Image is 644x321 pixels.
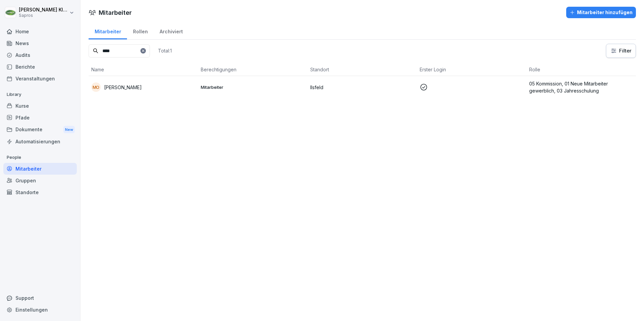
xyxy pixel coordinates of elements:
a: Standorte [3,186,77,198]
p: Ilsfeld [310,84,414,91]
th: Erster Login [417,63,526,76]
p: [PERSON_NAME] [104,84,142,91]
a: Audits [3,49,77,61]
div: Support [3,292,77,304]
div: MO [91,82,101,92]
a: DokumenteNew [3,123,77,136]
th: Name [89,63,198,76]
p: People [3,152,77,163]
a: Mitarbeiter [89,22,127,39]
a: Einstellungen [3,304,77,316]
div: Mitarbeiter hinzufügen [570,9,633,16]
a: Automatisierungen [3,136,77,147]
p: Total: 1 [158,47,172,54]
p: 05 Kommission, 01 Neue Mitarbeiter gewerblich, 03 Jahresschulung [529,80,633,94]
p: Mitarbeiter [201,84,305,90]
div: New [63,126,75,134]
div: Dokumente [3,123,77,136]
a: News [3,37,77,49]
p: Sapros [19,13,68,18]
h1: Mitarbeiter [99,8,132,17]
button: Filter [606,44,636,58]
button: Mitarbeiter hinzufügen [566,7,636,18]
p: [PERSON_NAME] Kleinbeck [19,7,68,13]
div: Filter [610,47,632,54]
a: Kurse [3,100,77,112]
a: Veranstaltungen [3,73,77,84]
a: Mitarbeiter [3,163,77,175]
th: Rolle [526,63,636,76]
a: Gruppen [3,175,77,186]
a: Pfade [3,112,77,123]
th: Standort [308,63,417,76]
a: Rollen [127,22,154,39]
a: Home [3,26,77,37]
a: Berichte [3,61,77,73]
th: Berechtigungen [198,63,308,76]
a: Archiviert [154,22,189,39]
p: Library [3,89,77,100]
